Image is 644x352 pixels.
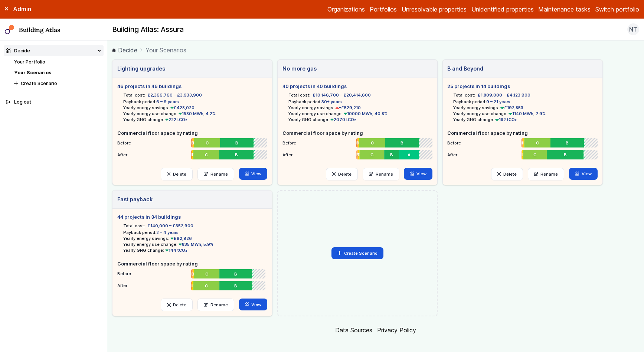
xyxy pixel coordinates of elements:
span: 6 – 9 years [156,99,179,104]
a: Privacy Policy [377,326,416,334]
button: Delete [161,168,193,180]
span: B [235,152,238,158]
h3: No more gas [282,65,317,73]
li: Yearly energy use change: [123,241,267,247]
span: A+ [584,140,585,146]
img: main-0bbd2752.svg [5,25,14,35]
span: E [357,140,358,146]
span: C [371,140,374,146]
a: Unidentified properties [471,5,534,14]
span: B [235,283,238,289]
span: 2070 tCO₂ [329,117,356,122]
li: Yearly GHG change: [288,117,432,123]
span: E [192,152,192,158]
li: Before [117,137,267,146]
h6: Total cost: [453,92,475,98]
li: Payback period: [123,229,267,235]
a: Your Scenarios [14,70,51,75]
li: Before [282,137,432,146]
span: NT [629,25,637,34]
a: View [569,168,598,180]
span: C [206,140,209,146]
a: View [239,168,268,180]
h2: Building Atlas: Assura [112,25,184,35]
span: D [192,152,194,158]
span: D [522,152,523,158]
li: Yearly energy use change: [288,111,432,117]
span: -£529,210 [334,105,361,110]
a: Rename [363,168,399,180]
li: Yearly energy savings: [123,235,267,241]
span: F [356,140,357,146]
span: D [358,140,359,146]
a: Rename [528,168,565,180]
span: C [370,152,373,158]
span: C [536,140,539,146]
a: Your Portfolio [14,59,45,65]
span: B [235,140,238,146]
li: Payback period: [453,99,597,105]
span: 835 MWh, 5.9% [177,242,214,247]
a: Rename [197,299,234,311]
h5: 40 projects in 40 buildings [282,83,432,90]
h5: Commercial floor space by rating [117,260,267,267]
li: After [117,149,267,158]
span: D [523,140,524,146]
span: D [193,271,194,277]
a: Data Sources [335,326,372,334]
span: B [566,140,569,146]
h5: 46 projects in 46 buildings [117,83,267,90]
a: Maintenance tasks [538,5,591,14]
a: Unresolvable properties [402,5,467,14]
span: E [522,152,522,158]
span: 10000 MWh, 40.8% [343,111,388,116]
span: D [358,152,360,158]
span: £1,809,000 – £4,123,900 [478,92,530,98]
span: £10,146,700 – £20,414,600 [313,92,371,98]
li: Before [117,268,267,277]
span: A+ [419,140,420,146]
a: Portfolios [370,5,397,14]
li: Yearly energy savings: [453,105,597,111]
span: 9 – 21 years [486,99,510,104]
span: A+ [254,152,255,158]
span: A+ [254,140,255,146]
span: B [401,140,403,146]
button: Delete [161,299,193,311]
h5: 44 projects in 34 buildings [117,214,267,221]
span: 144 tCO₂ [164,248,187,253]
span: E [356,152,358,158]
span: £140,000 – £352,900 [147,223,193,229]
span: 182 tCO₂ [494,117,517,122]
summary: Decide [4,45,104,56]
a: Organizations [327,5,365,14]
h5: Commercial floor space by rating [447,130,597,137]
span: 1140 MWh, 7.9% [507,111,546,116]
span: A+ [419,152,420,158]
li: Yearly energy use change: [123,111,267,117]
h5: 25 projects in 14 buildings [447,83,597,90]
li: Yearly GHG change: [123,247,267,253]
a: Rename [197,168,234,180]
button: Delete [326,168,358,180]
span: £192,853 [499,105,523,110]
h3: Fast payback [117,195,153,203]
span: B [390,152,393,158]
li: Yearly energy savings: [288,105,432,111]
button: Delete [491,168,523,180]
span: A+ [254,283,255,289]
li: After [282,149,432,158]
span: A [408,152,411,158]
button: Switch portfolio [595,5,639,14]
button: Create Scenario [331,247,383,259]
span: 222 tCO₂ [164,117,187,122]
h6: Total cost: [123,223,145,229]
button: NT [627,23,639,35]
li: Payback period: [123,99,267,105]
span: E [522,140,523,146]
